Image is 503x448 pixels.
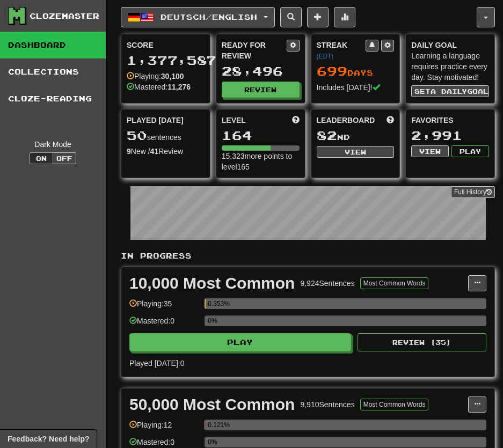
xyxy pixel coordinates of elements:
p: In Progress [121,251,495,261]
a: Full History [451,186,495,198]
button: Review (35) [358,333,486,351]
button: Off [53,152,76,164]
div: Day s [317,64,395,78]
button: View [317,146,395,158]
div: Mastered: 0 [129,315,199,333]
button: On [30,152,53,164]
button: Review [222,82,300,98]
button: Play [451,145,489,157]
div: 9,924 Sentences [300,278,354,289]
button: Add sentence to collection [307,7,329,27]
div: 10,000 Most Common [129,275,295,291]
span: 699 [317,63,347,78]
div: 9,910 Sentences [300,399,354,410]
span: Score more points to level up [292,115,300,126]
div: Ready for Review [222,40,287,61]
button: View [411,145,449,157]
div: Mastered: [127,82,191,92]
span: Played [DATE] [127,115,184,126]
div: 164 [222,129,300,142]
div: nd [317,129,395,143]
span: a daily [431,87,467,95]
div: Includes [DATE]! [317,82,395,93]
span: Leaderboard [317,115,375,126]
strong: 30,100 [161,72,184,80]
button: Deutsch/English [121,7,275,27]
div: Playing: [127,71,184,82]
span: 82 [317,128,337,143]
strong: 41 [150,147,159,156]
span: Level [222,115,246,126]
button: Seta dailygoal [411,85,489,97]
div: Playing: 35 [129,298,199,316]
a: (EDT) [317,53,334,60]
div: Daily Goal [411,40,489,50]
button: Most Common Words [360,277,429,289]
span: 50 [127,128,147,143]
button: Play [129,333,351,351]
span: This week in points, UTC [387,115,394,126]
div: 2,991 [411,129,489,142]
div: New / Review [127,146,205,157]
div: 28,496 [222,64,300,78]
div: Playing: 12 [129,420,199,437]
div: Score [127,40,205,50]
strong: 9 [127,147,131,156]
div: Favorites [411,115,489,126]
div: 50,000 Most Common [129,396,295,413]
span: Deutsch / English [161,12,257,21]
div: 15,323 more points to level 165 [222,151,300,172]
div: Learning a language requires practice every day. Stay motivated! [411,50,489,83]
div: Streak [317,40,366,61]
div: 1,377,587 [127,54,205,67]
strong: 11,276 [167,83,191,91]
div: sentences [127,129,205,143]
button: Search sentences [280,7,302,27]
button: Most Common Words [360,399,429,410]
div: Clozemaster [30,11,99,21]
span: Played [DATE]: 0 [129,359,184,368]
button: More stats [334,7,355,27]
div: Dark Mode [8,139,98,150]
span: Open feedback widget [8,434,89,444]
